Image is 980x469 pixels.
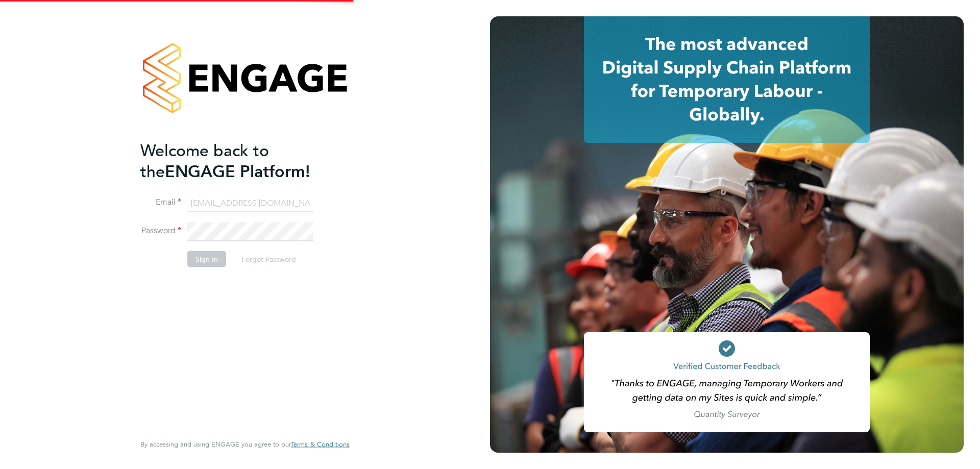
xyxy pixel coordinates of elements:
h2: ENGAGE Platform! [140,140,339,182]
label: Password [140,226,181,236]
input: Enter your work email... [187,194,313,212]
a: Terms & Conditions [291,440,350,449]
span: By accessing and using ENGAGE you agree to our [140,440,350,449]
label: Email [140,197,181,208]
span: Welcome back to the [140,140,269,181]
button: Forgot Password [233,251,304,267]
button: Sign In [187,251,226,267]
